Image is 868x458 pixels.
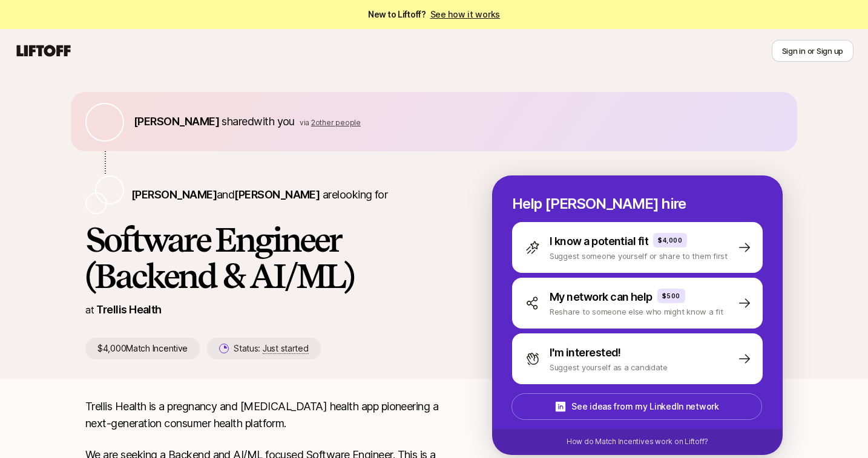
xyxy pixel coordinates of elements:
[550,289,653,306] p: My network can help
[311,118,361,127] span: 2 other people
[85,302,94,318] p: at
[550,306,723,318] p: Reshare to someone else who might know a fit
[96,303,161,316] a: Trellis Health
[254,115,295,128] span: with you
[300,118,311,127] span: via
[571,399,718,414] p: See ideas from my LinkedIn network
[217,188,320,201] span: and
[772,40,853,62] button: Sign in or Sign up
[234,341,308,356] p: Status:
[85,221,453,294] h1: Software Engineer (Backend & AI/ML)
[550,250,728,262] p: Suggest someone yourself or share to them first
[131,186,387,203] p: are looking for
[662,291,680,301] p: $500
[85,398,453,432] p: Trellis Health is a pregnancy and [MEDICAL_DATA] health app pioneering a next-generation consumer...
[550,233,648,250] p: I know a potential fit
[511,393,762,420] button: See ideas from my LinkedIn network
[85,338,200,359] p: $4,000 Match Incentive
[430,9,501,19] a: See how it works
[567,436,708,447] p: How do Match Incentives work on Liftoff?
[658,235,682,245] p: $4,000
[368,7,500,22] span: New to Liftoff?
[234,188,320,201] span: [PERSON_NAME]
[131,188,217,201] span: [PERSON_NAME]
[134,113,361,130] p: shared
[134,115,219,128] span: [PERSON_NAME]
[550,361,668,373] p: Suggest yourself as a candidate
[263,343,309,354] span: Just started
[512,195,763,212] p: Help [PERSON_NAME] hire
[550,344,621,361] p: I'm interested!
